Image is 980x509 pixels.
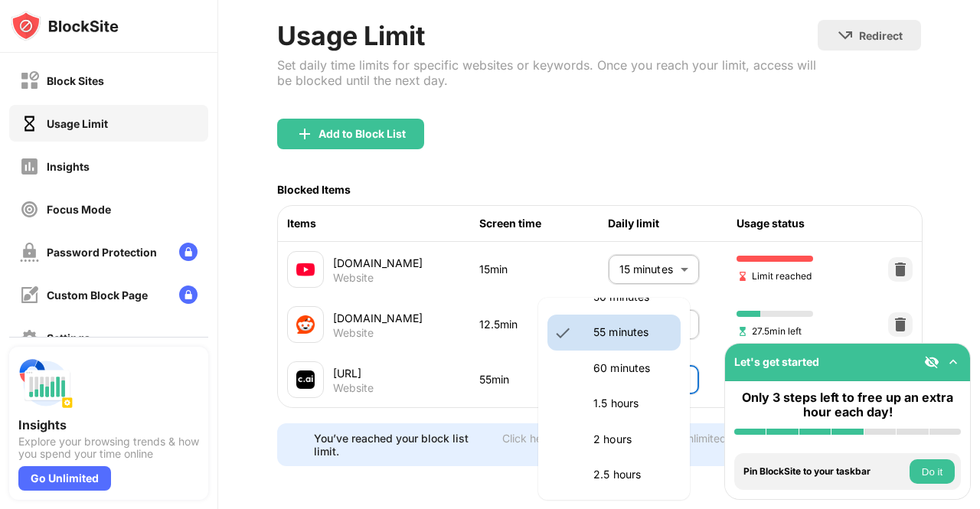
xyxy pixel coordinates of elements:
[593,324,671,341] p: 55 minutes
[593,289,671,305] p: 50 minutes
[593,360,671,377] p: 60 minutes
[593,466,671,483] p: 2.5 hours
[593,431,671,448] p: 2 hours
[593,395,671,412] p: 1.5 hours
